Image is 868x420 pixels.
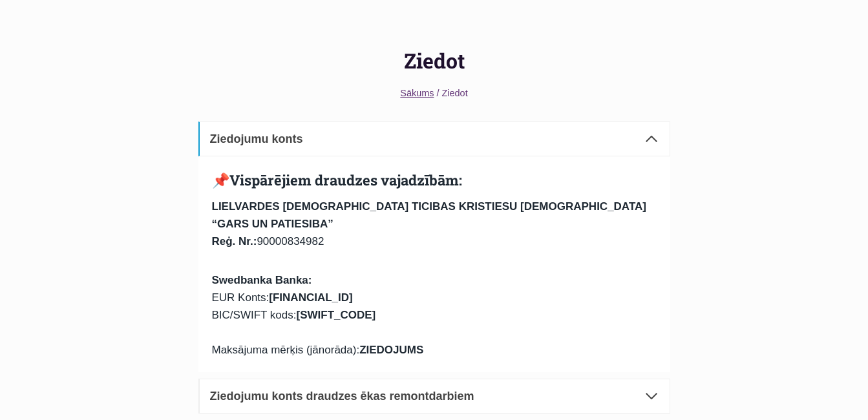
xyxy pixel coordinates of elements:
strong: [FINANCIAL_ID] [269,291,352,304]
strong: Swedbanka [212,274,273,286]
span: / [437,88,439,98]
strong: [SWIFT_CODE] [297,309,376,321]
h4: 📌 : [212,169,657,191]
strong: Ziedojumu konts draudzes ēkas remontdarbiem [210,390,474,403]
strong: LIELVARDES [DEMOGRAPHIC_DATA] TICIBAS KRISTIESU [DEMOGRAPHIC_DATA] “GARS UN PATIESIBA” [212,200,646,230]
span: Ziedot [442,88,468,98]
strong: Ziedojumu konts [210,132,303,145]
strong: Reģ. Nr.: [212,235,257,247]
strong: Banka: [275,274,312,286]
nav: Breadcrumbs [198,86,670,101]
strong: ZIEDOJUMS [359,344,423,356]
h1: Ziedot [198,45,670,76]
strong: Vispārējiem draudzes vajadzībām [229,171,459,189]
button: Ziedojumu konts [198,121,670,156]
a: Sākums [400,88,434,98]
button: Ziedojumu konts draudzes ēkas remontdarbiem [198,379,670,414]
p: EUR Konts: BIC/SWIFT kods: Maksājuma mērķis (jānorāda): [212,271,657,359]
div: Ziedojumu konts [198,156,670,373]
p: 90000834982 [212,198,657,251]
